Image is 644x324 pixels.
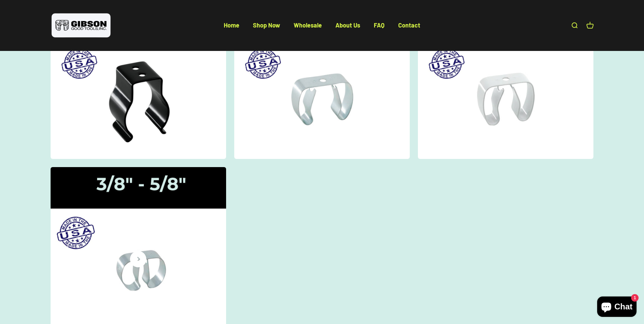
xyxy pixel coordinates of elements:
[374,21,385,29] a: FAQ
[595,296,639,319] inbox-online-store-chat: Shopify online store chat
[224,21,239,29] a: Home
[398,21,420,29] a: Contact
[294,21,322,29] a: Wholesale
[253,21,280,29] a: Shop Now
[335,21,360,29] a: About Us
